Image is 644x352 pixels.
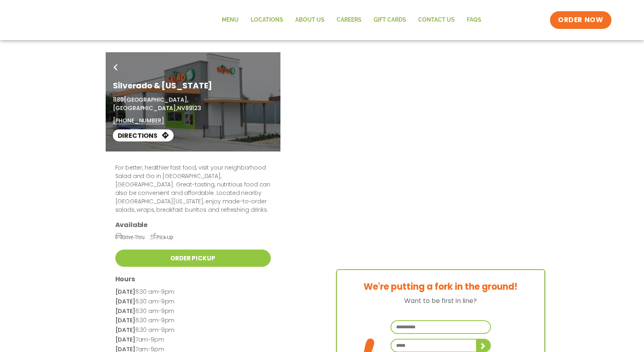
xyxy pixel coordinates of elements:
[115,287,271,297] p: 6:30 am-9pm
[115,275,271,283] h3: Hours
[115,297,135,305] strong: [DATE]
[331,11,368,29] a: Careers
[33,4,153,36] img: new-SAG-logo-768×292
[115,335,271,345] p: 7am-9pm
[113,129,174,141] a: Directions
[216,11,245,29] a: Menu
[113,80,273,92] h1: Silverado & [US_STATE]
[115,326,135,334] strong: [DATE]
[185,104,201,112] span: 89123
[550,11,611,29] a: ORDER NOW
[115,316,271,325] p: 6:30 am-9pm
[124,96,188,104] span: [GEOGRAPHIC_DATA],
[115,316,135,324] strong: [DATE]
[558,15,603,25] span: ORDER NOW
[177,104,185,112] span: NV
[113,96,124,104] span: 1180
[412,11,461,29] a: Contact Us
[113,117,164,125] a: [PHONE_NUMBER]
[245,11,289,29] a: Locations
[289,11,331,29] a: About Us
[115,297,271,307] p: 6:30 am-9pm
[115,288,135,296] strong: [DATE]
[368,11,412,29] a: GIFT CARDS
[461,11,487,29] a: FAQs
[115,221,271,229] h3: Available
[115,325,271,335] p: 6:30 am-9pm
[115,307,271,316] p: 6:30 am-9pm
[115,336,135,344] strong: [DATE]
[115,234,145,240] span: Drive-Thru
[115,250,271,267] a: Order Pickup
[150,234,173,240] span: Pick-Up
[337,296,544,306] p: Want to be first in line?
[216,11,487,29] nav: Menu
[115,164,271,214] p: For better, healthier fast food, visit your neighborhood Salad and Go in [GEOGRAPHIC_DATA], [GEOG...
[337,282,544,292] h3: We're putting a fork in the ground!
[113,104,177,112] span: [GEOGRAPHIC_DATA],
[115,307,135,315] strong: [DATE]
